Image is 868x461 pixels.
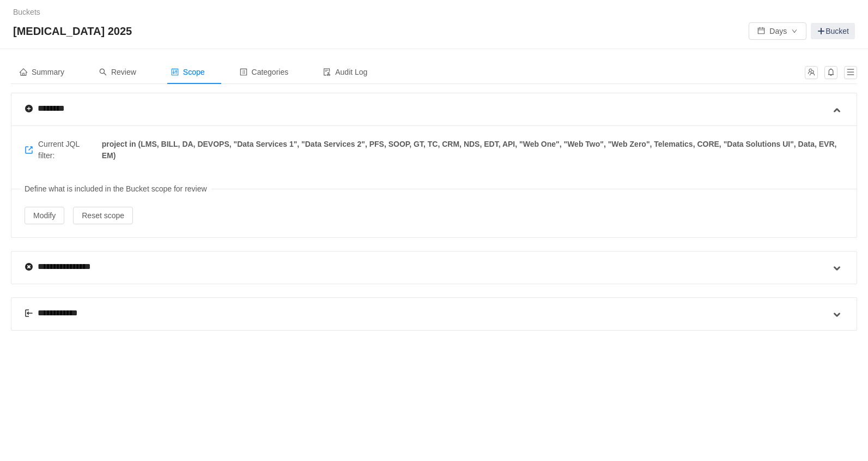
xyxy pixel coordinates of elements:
[99,68,107,76] i: icon: search
[171,68,179,76] i: icon: control
[323,68,331,76] i: icon: audit
[13,22,138,40] span: [MEDICAL_DATA] 2025
[20,68,64,76] span: Summary
[171,68,205,76] span: Scope
[844,66,857,79] button: icon: menu
[805,66,818,79] button: icon: team
[25,139,843,161] span: Current JQL filter:
[13,8,40,16] a: Buckets
[20,179,211,199] span: Define what is included in the Bucket scope for review
[811,23,855,39] a: Bucket
[25,207,64,224] button: Modify
[102,139,843,161] span: project in (LMS, BILL, DA, DEVOPS, "Data Services 1", "Data Services 2", PFS, SOOP, GT, TC, CRM, ...
[99,68,136,76] span: Review
[240,68,289,76] span: Categories
[240,68,247,76] i: icon: profile
[323,68,367,76] span: Audit Log
[73,207,133,224] button: Reset scope
[20,68,27,76] i: icon: home
[824,66,837,79] button: icon: bell
[749,22,806,40] button: icon: calendarDaysicon: down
